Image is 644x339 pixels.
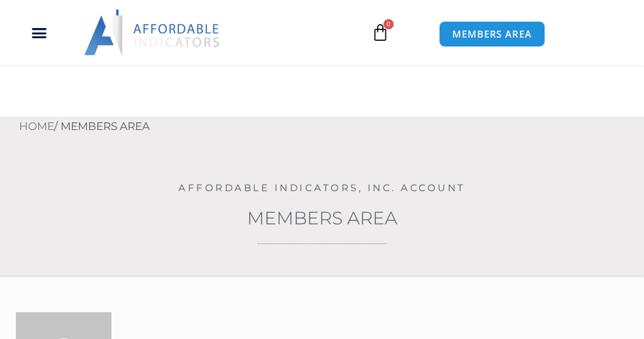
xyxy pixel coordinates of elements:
a: Members Area [247,207,397,229]
a: 0 [352,14,408,51]
nav: Breadcrumb [19,117,644,137]
div: Menu Toggle [7,20,71,45]
span: 0 [383,19,394,29]
a: MEMBERS AREA [439,21,545,47]
img: LogoAI | Affordable Indicators – NinjaTrader [84,10,221,55]
a: Affordable Indicators, Inc. Account [178,182,466,194]
span: MEMBERS AREA [452,29,532,39]
a: Home [19,120,54,133]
